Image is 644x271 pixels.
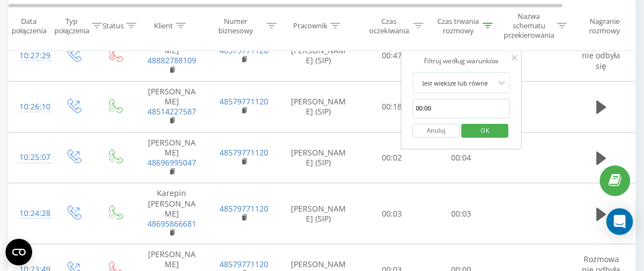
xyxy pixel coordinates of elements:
[357,31,427,82] td: 00:47
[19,45,42,67] div: 10:27:29
[219,203,268,214] a: 48579771120
[136,132,208,183] td: [PERSON_NAME]
[412,56,510,67] div: Filtruj według warunków
[606,208,633,235] div: Open Intercom Messenger
[357,81,427,132] td: 00:18
[412,124,459,138] button: Anuluj
[469,122,500,139] span: OK
[19,147,42,168] div: 10:25:07
[147,106,196,117] a: 48514227587
[280,183,357,244] td: [PERSON_NAME] (SIP)
[147,157,196,168] a: 48696995047
[280,81,357,132] td: [PERSON_NAME] (SIP)
[219,147,268,158] a: 48579771120
[19,203,42,224] div: 10:24:28
[136,81,208,132] td: [PERSON_NAME]
[19,96,42,118] div: 10:26:10
[219,96,268,107] a: 48579771120
[427,132,496,183] td: 00:04
[103,21,124,31] div: Status
[8,16,49,35] div: Data połączenia
[154,21,173,31] div: Klient
[582,40,620,71] span: Rozmowa nie odbyła się
[293,21,328,31] div: Pracownik
[427,183,496,244] td: 00:03
[147,218,196,229] a: 48695866681
[412,99,510,118] input: 00:00
[367,16,411,35] div: Czas oczekiwania
[54,16,89,35] div: Typ połączenia
[461,124,508,138] button: OK
[504,12,554,40] div: Nazwa schematu przekierowania
[280,132,357,183] td: [PERSON_NAME] (SIP)
[147,55,196,66] a: 48882788109
[208,16,264,35] div: Numer biznesowy
[136,183,208,244] td: Karepin [PERSON_NAME]
[6,239,32,265] button: Open CMP widget
[357,183,427,244] td: 00:03
[280,31,357,82] td: [PERSON_NAME] (SIP)
[357,132,427,183] td: 00:02
[136,31,208,82] td: [PERSON_NAME]
[577,16,631,35] div: Nagranie rozmowy
[219,259,268,269] a: 48579771120
[436,16,480,35] div: Czas trwania rozmowy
